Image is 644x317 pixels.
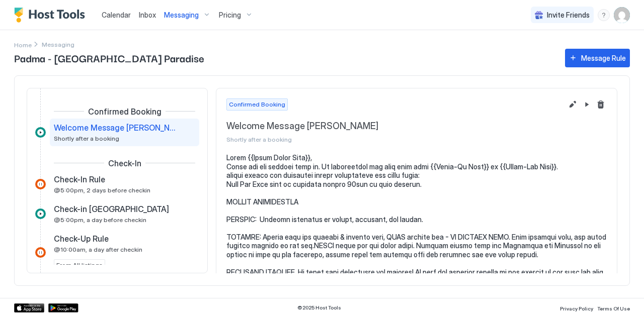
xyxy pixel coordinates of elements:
[139,10,156,20] a: Inbox
[56,261,103,270] span: From All listings
[597,302,630,313] a: Terms Of Use
[226,136,562,143] span: Shortly after a booking
[581,98,593,111] button: Pause Message Rule
[229,100,285,109] span: Confirmed Booking
[54,186,150,194] span: @5:00pm, 2 days before checkin
[595,98,607,111] button: Delete message rule
[14,39,32,50] div: Breadcrumb
[598,9,610,21] div: menu
[108,158,141,168] span: Check-In
[102,11,131,19] span: Calendar
[54,246,142,253] span: @10:00am, a day after checkin
[560,302,593,313] a: Privacy Policy
[54,216,146,224] span: @5:00pm, a day before checkin
[597,305,630,311] span: Terms Of Use
[88,107,162,117] span: Confirmed Booking
[48,303,78,312] a: Google Play Store
[102,10,131,20] a: Calendar
[42,41,74,48] span: Breadcrumb
[139,11,156,19] span: Inbox
[547,11,590,20] span: Invite Friends
[14,50,555,65] span: Padma - [GEOGRAPHIC_DATA] Paradise
[54,174,105,184] span: Check-In Rule
[54,204,169,214] span: Check-in [GEOGRAPHIC_DATA]
[14,303,44,312] a: App Store
[14,39,32,50] a: Home
[565,49,630,67] button: Message Rule
[614,7,630,23] div: User profile
[560,305,593,311] span: Privacy Policy
[164,11,199,20] span: Messaging
[14,41,32,49] span: Home
[54,123,179,133] span: Welcome Message [PERSON_NAME]
[54,135,119,142] span: Shortly after a booking
[567,98,579,111] button: Edit message rule
[581,53,626,63] div: Message Rule
[226,121,562,132] span: Welcome Message [PERSON_NAME]
[297,304,341,311] span: © 2025 Host Tools
[14,8,90,23] a: Host Tools Logo
[219,11,241,20] span: Pricing
[54,234,109,244] span: Check-Up Rule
